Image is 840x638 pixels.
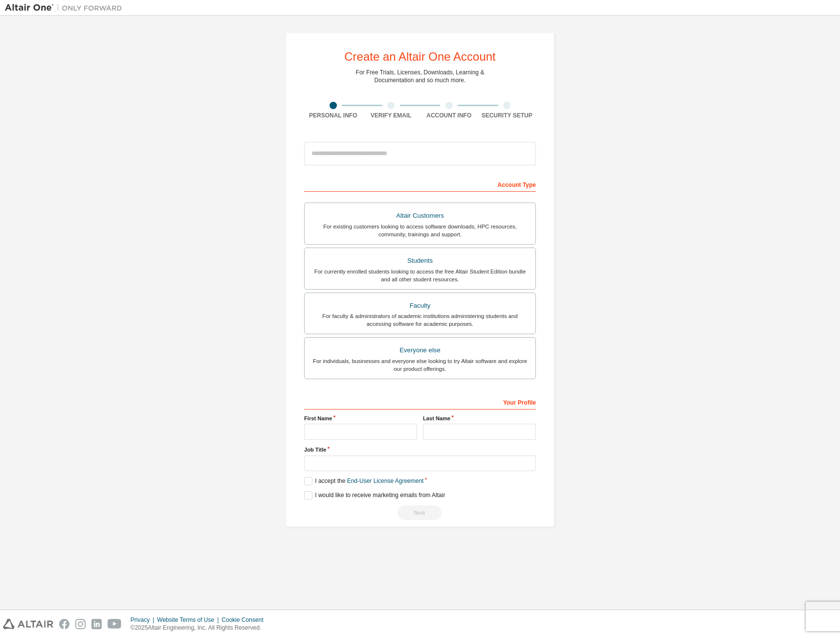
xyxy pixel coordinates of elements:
[423,414,536,422] label: Last Name
[304,446,536,454] label: Job Title
[310,357,530,373] div: For individuals, businesses and everyone else looking to try Altair software and explore our prod...
[108,619,122,629] img: youtube.svg
[304,477,423,485] label: I accept the
[362,112,420,119] div: Verify Email
[356,68,485,84] div: For Free Trials, Licenses, Downloads, Learning & Documentation and so much more.
[221,616,269,624] div: Cookie Consent
[310,223,530,238] div: For existing customers looking to access software downloads, HPC resources, community, trainings ...
[131,616,157,624] div: Privacy
[304,176,536,192] div: Account Type
[131,624,269,632] p: © 2025 Altair Engineering, Inc. All Rights Reserved.
[304,394,536,410] div: Your Profile
[304,414,417,422] label: First Name
[310,254,530,268] div: Students
[310,268,530,283] div: For currently enrolled students looking to access the free Altair Student Edition bundle and all ...
[75,619,86,629] img: instagram.svg
[310,299,530,313] div: Faculty
[310,312,530,328] div: For faculty & administrators of academic institutions administering students and accessing softwa...
[5,3,127,13] img: Altair One
[157,616,221,624] div: Website Terms of Use
[304,491,445,500] label: I would like to receive marketing emails from Altair
[347,478,424,484] a: End-User License Agreement
[310,343,530,357] div: Everyone else
[3,619,53,629] img: altair_logo.svg
[344,51,496,63] div: Create an Altair One Account
[310,209,530,223] div: Altair Customers
[420,112,478,119] div: Account Info
[91,619,102,629] img: linkedin.svg
[59,619,69,629] img: facebook.svg
[304,505,536,520] div: Read and acccept EULA to continue
[304,112,362,119] div: Personal Info
[478,112,536,119] div: Security Setup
